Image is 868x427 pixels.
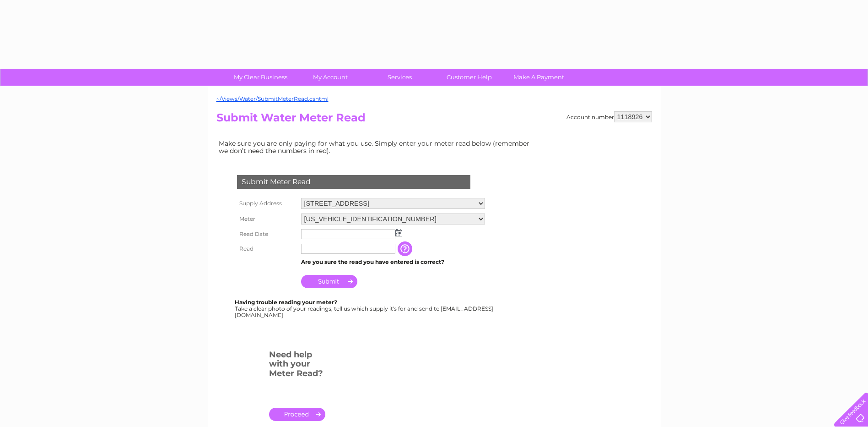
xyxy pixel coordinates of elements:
div: Submit Meter Read [237,175,470,189]
div: Account number [566,111,652,122]
a: Make A Payment [501,69,577,86]
img: ... [395,229,402,236]
input: Information [398,241,414,256]
div: Take a clear photo of your readings, tell us which supply it's for and send to [EMAIL_ADDRESS][DO... [235,299,495,318]
th: Read Date [235,227,299,241]
a: My Account [292,69,368,86]
a: . [269,408,325,421]
th: Supply Address [235,196,299,211]
h3: Need help with your Meter Read? [269,348,325,383]
a: My Clear Business [223,69,298,86]
th: Meter [235,211,299,227]
a: Customer Help [431,69,507,86]
th: Read [235,241,299,256]
td: Are you sure the read you have entered is correct? [299,256,487,268]
input: Submit [301,275,357,288]
a: ~/Views/Water/SubmitMeterRead.cshtml [216,95,329,102]
h2: Submit Water Meter Read [216,111,652,129]
b: Having trouble reading your meter? [235,299,337,306]
td: Make sure you are only paying for what you use. Simply enter your meter read below (remember we d... [216,137,537,157]
a: Services [362,69,437,86]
